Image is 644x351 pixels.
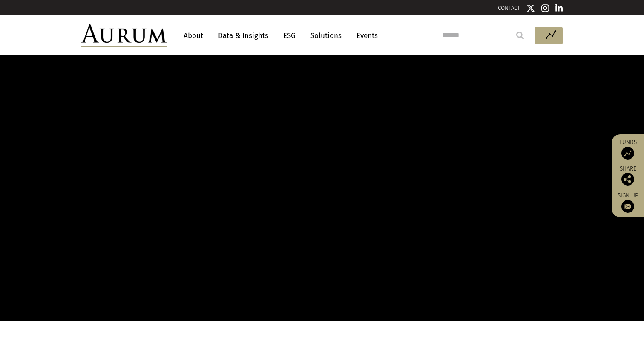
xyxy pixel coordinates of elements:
[279,28,300,44] a: ESG
[616,192,640,213] a: Sign up
[498,5,520,11] a: CONTACT
[306,28,346,44] a: Solutions
[616,166,640,186] div: Share
[179,28,207,44] a: About
[214,28,273,44] a: Data & Insights
[555,4,563,12] img: Linkedin icon
[621,147,634,160] img: Access Funds
[526,4,535,12] img: Twitter icon
[352,28,378,44] a: Events
[621,173,634,186] img: Share this post
[541,4,549,12] img: Instagram icon
[616,139,640,160] a: Funds
[621,200,634,213] img: Sign up to our newsletter
[81,24,167,47] img: Aurum
[512,27,529,44] input: Submit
